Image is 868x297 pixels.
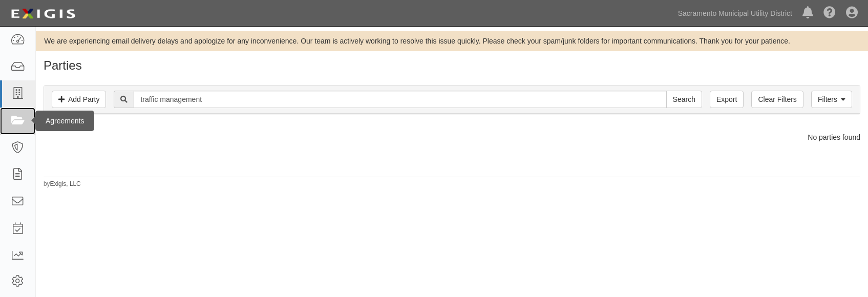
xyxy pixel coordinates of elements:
[36,36,868,46] div: We are experiencing email delivery delays and apologize for any inconvenience. Our team is active...
[44,180,81,188] small: by
[52,91,106,108] a: Add Party
[811,91,852,108] a: Filters
[751,91,803,108] a: Clear Filters
[710,91,744,108] a: Export
[36,132,868,142] div: No parties found
[44,59,860,72] h1: Parties
[823,7,836,19] i: Help Center - Complianz
[8,5,78,23] img: logo-5460c22ac91f19d4615b14bd174203de0afe785f0fc80cf4dbbc73dc1793850b.png
[673,3,797,24] a: Sacramento Municipal Utility District
[35,111,94,131] div: Agreements
[50,180,81,187] a: Exigis, LLC
[666,91,702,108] input: Search
[134,91,666,108] input: Search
